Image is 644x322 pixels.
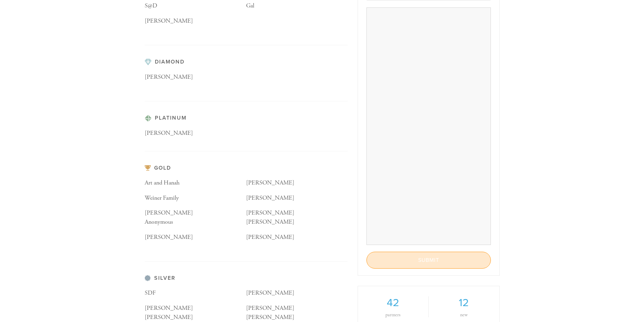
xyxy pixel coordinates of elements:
[145,209,193,217] span: [PERSON_NAME]
[439,313,489,317] div: new
[246,289,294,297] span: [PERSON_NAME]
[366,252,491,269] input: Submit
[145,115,151,122] img: pp-platinum.svg
[145,193,246,203] p: Weiner Family
[246,304,294,312] span: [PERSON_NAME]
[246,178,348,188] p: [PERSON_NAME]
[246,217,348,227] p: [PERSON_NAME]
[145,59,348,66] h3: Diamond
[145,165,348,171] h3: Gold
[145,275,151,281] img: pp-silver.svg
[145,1,246,11] p: S@D
[145,275,348,281] h3: Silver
[145,232,246,242] p: [PERSON_NAME]
[246,209,294,217] span: [PERSON_NAME]
[368,10,489,242] iframe: Secure payment input frame
[145,165,151,171] img: pp-gold.svg
[145,72,246,82] p: [PERSON_NAME]
[145,304,193,312] span: [PERSON_NAME]
[145,217,246,227] p: Anonymous
[145,288,246,298] p: SDF
[368,296,418,309] h2: 42
[439,296,489,309] h2: 12
[246,194,294,202] span: [PERSON_NAME]
[368,313,418,317] div: partners
[246,232,348,242] p: [PERSON_NAME]
[145,59,151,66] img: pp-diamond.svg
[145,178,246,188] p: Art and Hanah
[246,1,348,11] p: Gal
[145,16,246,26] p: [PERSON_NAME]
[145,129,193,137] span: [PERSON_NAME]
[145,115,348,122] h3: Platinum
